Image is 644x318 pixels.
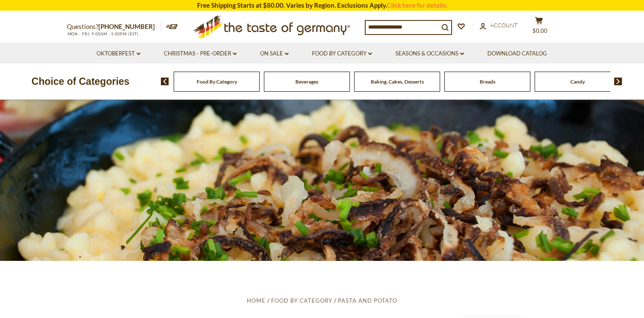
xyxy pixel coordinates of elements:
span: Account [490,22,518,29]
a: Christmas - PRE-ORDER [164,49,237,58]
a: Breads [480,78,495,85]
a: Account [480,21,518,30]
a: Pasta and Potato [338,297,397,304]
a: Click here for details. [387,1,447,9]
a: Seasons & Occasions [395,49,464,58]
a: Download Catalog [487,49,547,58]
a: Food By Category [312,49,372,58]
a: Beverages [295,78,318,85]
span: $0.00 [532,27,547,34]
button: $0.00 [527,17,552,38]
a: Baking, Cakes, Desserts [371,78,424,85]
a: On Sale [260,49,289,58]
img: next arrow [614,78,622,85]
a: Food By Category [197,78,237,85]
a: Food By Category [271,297,332,304]
a: Home [247,297,266,304]
p: Questions? [67,21,161,32]
a: [PHONE_NUMBER] [98,23,155,30]
span: MON - FRI, 9:00AM - 5:00PM (EST) [67,32,139,36]
a: Candy [570,78,585,85]
img: previous arrow [161,78,169,85]
a: Oktoberfest [97,49,140,58]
